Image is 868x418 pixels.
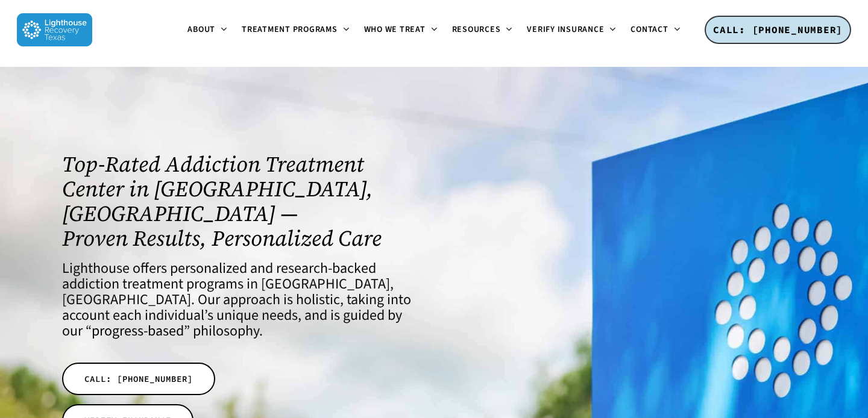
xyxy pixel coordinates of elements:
[364,23,426,36] span: Who We Treat
[445,25,520,35] a: Resources
[62,363,215,395] a: CALL: [PHONE_NUMBER]
[705,16,851,45] a: CALL: [PHONE_NUMBER]
[187,23,215,36] span: About
[17,13,92,46] img: Lighthouse Recovery Texas
[713,23,843,36] span: CALL: [PHONE_NUMBER]
[631,23,668,36] span: Contact
[520,25,623,35] a: Verify Insurance
[84,373,193,385] span: CALL: [PHONE_NUMBER]
[92,320,184,342] a: progress-based
[62,152,419,251] h1: Top-Rated Addiction Treatment Center in [GEOGRAPHIC_DATA], [GEOGRAPHIC_DATA] — Proven Results, Pe...
[180,25,234,35] a: About
[357,25,445,35] a: Who We Treat
[623,25,687,35] a: Contact
[242,23,338,36] span: Treatment Programs
[527,23,604,36] span: Verify Insurance
[234,25,357,35] a: Treatment Programs
[452,23,501,36] span: Resources
[62,261,419,339] h4: Lighthouse offers personalized and research-backed addiction treatment programs in [GEOGRAPHIC_DA...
